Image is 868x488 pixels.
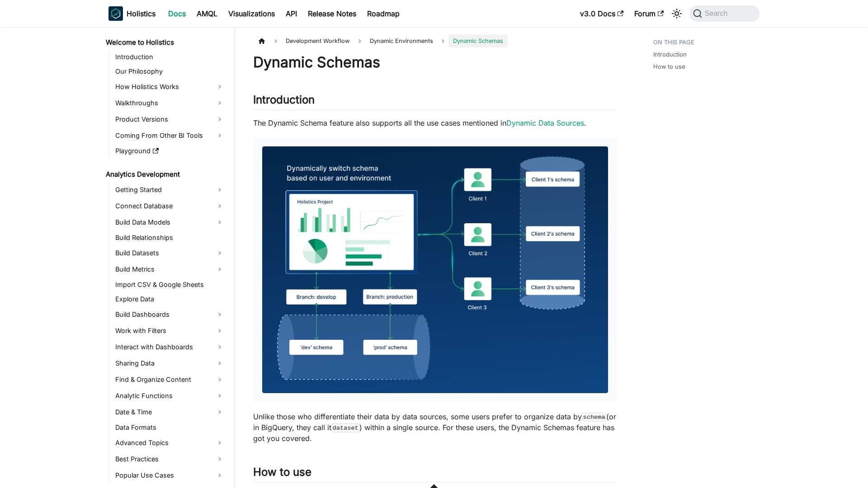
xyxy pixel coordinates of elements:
[113,145,227,157] a: Playground
[113,128,227,143] a: Coming From Other BI Tools
[253,34,617,47] nav: Breadcrumbs
[281,34,354,47] span: Development Workflow
[253,117,617,128] p: The Dynamic Schema feature also supports all the use cases mentioned in .
[506,118,584,127] a: Dynamic Data Sources
[113,356,227,371] a: Sharing Data
[113,324,227,338] a: Work with Filters
[103,168,227,181] a: Analytics Development
[113,293,227,305] a: Explore Data
[113,468,227,483] a: Popular Use Cases
[127,8,156,19] b: Holistics
[113,231,227,244] a: Build Relationships
[223,6,280,21] a: Visualizations
[113,51,227,63] a: Introduction
[113,278,227,291] a: Import CSV & Google Sheets
[113,262,227,277] a: Build Metrics
[575,6,629,21] a: v3.0 Docs
[280,6,302,21] a: API
[331,423,359,432] code: dataset
[629,6,669,21] a: Forum
[113,452,227,466] a: Best Practices
[113,372,227,387] a: Find & Organize Content
[702,9,733,18] span: Search
[253,53,617,71] h1: Dynamic Schemas
[99,27,235,488] nav: Docs sidebar
[113,389,227,403] a: Analytic Functions
[103,36,227,49] a: Welcome to Holistics
[163,6,191,21] a: Docs
[670,6,684,21] button: Switch between dark and light mode (currently system mode)
[689,5,759,22] button: Search (Command+K)
[302,6,362,21] a: Release Notes
[113,421,227,434] a: Data Formats
[262,146,608,393] img: Dynamically pointing Holistics to different schemas
[253,411,617,444] p: Unlike those who differentiate their data by data sources, some users prefer to organize data by ...
[113,199,227,213] a: Connect Database
[362,6,405,21] a: Roadmap
[253,93,617,110] h2: Introduction
[191,6,223,21] a: AMQL
[113,436,227,450] a: Advanced Topics
[582,413,606,422] code: schema
[113,80,227,94] a: How Holistics Works
[365,34,438,47] span: Dynamic Environments
[113,340,227,354] a: Interact with Dashboards
[653,62,685,71] a: How to use
[653,50,687,59] a: Introduction
[253,34,270,47] a: Home page
[113,96,227,110] a: Walkthroughs
[113,405,227,419] a: Date & Time
[113,307,227,322] a: Build Dashboards
[108,6,156,21] a: HolisticsHolisticsHolistics
[113,65,227,78] a: Our Philosophy
[253,465,617,483] h2: How to use
[108,6,123,21] img: Holistics
[113,215,227,230] a: Build Data Models
[448,34,508,47] span: Dynamic Schemas
[113,183,227,197] a: Getting Started
[113,112,227,127] a: Product Versions
[113,246,227,260] a: Build Datasets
